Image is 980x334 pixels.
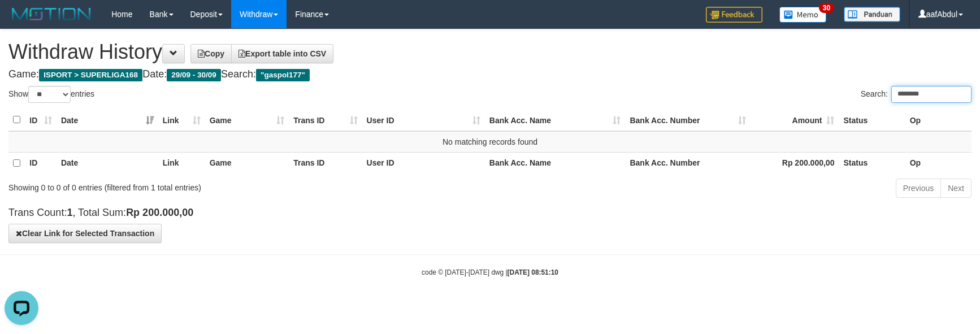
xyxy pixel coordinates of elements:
[940,179,972,198] a: Next
[891,86,972,103] input: Search:
[5,5,38,38] button: Open LiveChat chat widget
[8,224,162,243] button: Clear Link for Selected Transaction
[8,69,972,80] h4: Game: Date: Search:
[8,41,972,63] h1: Withdraw History
[25,109,57,131] th: ID: activate to sort column ascending
[362,152,485,173] th: User ID
[8,131,972,153] td: No matching records found
[57,152,158,173] th: Date
[485,152,626,173] th: Bank Acc. Name
[57,109,158,131] th: Date: activate to sort column ascending
[256,69,310,81] span: "gaspol177"
[485,109,626,131] th: Bank Acc. Name: activate to sort column ascending
[28,86,71,103] select: Showentries
[896,179,941,198] a: Previous
[8,207,972,219] h4: Trans Count: , Total Sum:
[158,152,205,173] th: Link
[239,49,326,58] span: Export table into CSV
[8,177,400,193] div: Showing 0 to 0 of 0 entries (filtered from 1 total entries)
[198,49,224,58] span: Copy
[231,44,333,63] a: Export table into CSV
[625,152,750,173] th: Bank Acc. Number
[905,109,972,131] th: Op
[861,86,972,103] label: Search:
[289,152,362,173] th: Trans ID
[782,158,835,167] strong: Rp 200.000,00
[625,109,750,131] th: Bank Acc. Number: activate to sort column ascending
[706,7,762,23] img: Feedback.jpg
[819,3,834,13] span: 30
[190,44,232,63] a: Copy
[508,268,558,276] strong: [DATE] 08:51:10
[905,152,972,173] th: Op
[362,109,485,131] th: User ID: activate to sort column ascending
[39,69,142,81] span: ISPORT > SUPERLIGA168
[751,109,839,131] th: Amount: activate to sort column ascending
[8,6,94,23] img: MOTION_logo.png
[25,152,57,173] th: ID
[167,69,221,81] span: 29/09 - 30/09
[8,86,94,103] label: Show entries
[839,152,905,173] th: Status
[844,7,900,22] img: panduan.png
[205,109,289,131] th: Game: activate to sort column ascending
[67,207,72,218] strong: 1
[839,109,905,131] th: Status
[158,109,205,131] th: Link: activate to sort column ascending
[779,7,827,23] img: Button%20Memo.svg
[205,152,289,173] th: Game
[422,268,558,276] small: code © [DATE]-[DATE] dwg |
[289,109,362,131] th: Trans ID: activate to sort column ascending
[126,207,193,218] strong: Rp 200.000,00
